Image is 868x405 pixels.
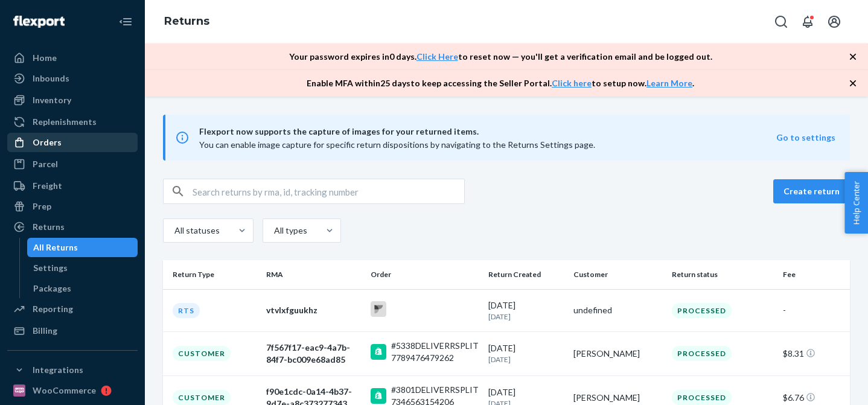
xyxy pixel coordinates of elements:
[844,172,868,234] button: Help Center
[155,4,219,39] ol: breadcrumbs
[483,260,569,289] th: Return Created
[193,179,464,203] input: Search returns by rma, id, tracking number
[672,303,732,318] div: Processed
[822,10,846,34] button: Open account menu
[776,132,835,144] button: Go to settings
[174,225,218,237] div: All statuses
[7,299,138,319] a: Reporting
[366,260,483,289] th: Order
[672,390,732,405] div: Processed
[416,51,458,62] a: Click Here
[33,180,62,192] div: Freight
[173,390,231,405] div: Customer
[7,176,138,196] a: Freight
[7,217,138,237] a: Returns
[33,200,51,212] div: Prep
[552,78,592,88] a: Click here
[796,10,820,34] button: Open notifications
[199,124,776,139] span: Flexport now supports the capture of images for your returned items.
[573,304,662,316] div: undefined
[33,282,71,295] div: Packages
[488,342,564,365] div: [DATE]
[261,260,366,289] th: RMA
[33,136,62,148] div: Orders
[33,221,65,233] div: Returns
[569,260,667,289] th: Customer
[672,346,732,361] div: Processed
[7,48,138,68] a: Home
[7,381,138,400] a: WooCommerce
[33,325,57,337] div: Billing
[7,69,138,88] a: Inbounds
[573,392,662,404] div: [PERSON_NAME]
[33,116,97,128] div: Replenishments
[163,260,261,289] th: Return Type
[667,260,778,289] th: Return status
[783,304,840,316] div: -
[488,354,564,365] p: [DATE]
[199,139,595,150] span: You can enable image capture for specific return dispositions by navigating to the Returns Settin...
[7,112,138,132] a: Replenishments
[488,311,564,322] p: [DATE]
[13,16,65,28] img: Flexport logo
[488,299,564,322] div: [DATE]
[173,346,231,361] div: Customer
[7,133,138,152] a: Orders
[33,52,57,64] div: Home
[7,197,138,216] a: Prep
[773,179,850,203] button: Create return
[27,279,138,298] a: Packages
[646,78,692,88] a: Learn More
[7,321,138,340] a: Billing
[391,340,479,364] div: #5338DELIVERRSPLIT7789476479262
[27,258,138,278] a: Settings
[778,260,850,289] th: Fee
[33,364,83,376] div: Integrations
[33,262,68,274] div: Settings
[778,331,850,375] td: $8.31
[573,348,662,360] div: [PERSON_NAME]
[173,303,200,318] div: RTS
[33,158,58,170] div: Parcel
[274,225,305,237] div: All types
[7,91,138,110] a: Inventory
[289,51,712,63] p: Your password expires in 0 days . to reset now — you'll get a verification email and be logged out.
[33,94,71,106] div: Inventory
[307,77,694,89] p: Enable MFA within 25 days to keep accessing the Seller Portal. to setup now. .
[769,10,793,34] button: Open Search Box
[33,303,73,315] div: Reporting
[7,360,138,380] button: Integrations
[7,155,138,174] a: Parcel
[33,241,78,254] div: All Returns
[266,342,361,366] div: 7f567f17-eac9-4a7b-84f7-bc009e68ad85
[33,72,69,85] div: Inbounds
[164,14,209,28] a: Returns
[113,10,138,34] button: Close Navigation
[33,384,96,397] div: WooCommerce
[27,238,138,257] a: All Returns
[266,304,361,316] div: vtvlxfguukhz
